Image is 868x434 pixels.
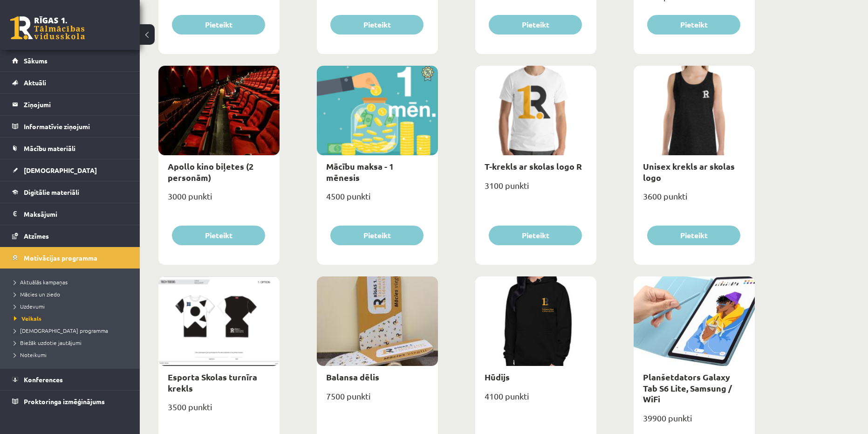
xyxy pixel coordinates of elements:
[14,278,130,286] a: Aktuālās kampaņas
[12,225,128,247] a: Atzīmes
[14,351,130,359] a: Noteikumi
[14,338,130,347] a: Biežāk uzdotie jautājumi
[489,15,582,34] button: Pieteikt
[12,369,128,390] a: Konferences
[172,15,265,34] button: Pieteikt
[330,15,424,34] button: Pieteikt
[12,138,128,159] a: Mācību materiāli
[485,372,510,382] a: Hūdijs
[14,290,130,298] a: Mācies un ziedo
[24,78,46,87] span: Aktuāli
[634,410,755,434] div: 39900 punkti
[14,303,45,310] span: Uzdevumi
[317,388,438,412] div: 7500 punkti
[634,188,755,212] div: 3600 punkti
[14,327,108,334] span: [DEMOGRAPHIC_DATA] programma
[172,226,265,245] button: Pieteikt
[643,161,735,182] a: Unisex krekls ar skolas logo
[14,302,130,310] a: Uzdevumi
[485,161,582,172] a: T-krekls ar skolas logo R
[643,372,732,404] a: Planšetdators Galaxy Tab S6 Lite, Samsung / WiFi
[24,166,97,174] span: [DEMOGRAPHIC_DATA]
[24,397,105,406] span: Proktoringa izmēģinājums
[12,203,128,225] a: Maksājumi
[12,94,128,115] a: Ziņojumi
[12,181,128,203] a: Digitālie materiāli
[475,178,596,201] div: 3100 punkti
[12,50,128,71] a: Sākums
[24,188,79,196] span: Digitālie materiāli
[12,391,128,412] a: Proktoringa izmēģinājums
[475,388,596,412] div: 4100 punkti
[647,15,740,34] button: Pieteikt
[12,72,128,93] a: Aktuāli
[158,188,280,212] div: 3000 punkti
[326,372,379,382] a: Balansa dēlis
[417,66,438,82] img: Atlaide
[14,351,47,358] span: Noteikumi
[647,226,740,245] button: Pieteikt
[12,116,128,137] a: Informatīvie ziņojumi
[330,226,424,245] button: Pieteikt
[12,247,128,269] a: Motivācijas programma
[14,278,68,286] span: Aktuālās kampaņas
[24,56,48,65] span: Sākums
[24,144,75,152] span: Mācību materiāli
[24,203,128,225] legend: Maksājumi
[24,375,63,384] span: Konferences
[10,16,85,40] a: Rīgas 1. Tālmācības vidusskola
[14,314,130,323] a: Veikals
[168,161,253,182] a: Apollo kino biļetes (2 personām)
[489,226,582,245] button: Pieteikt
[14,326,130,335] a: [DEMOGRAPHIC_DATA] programma
[24,116,128,137] legend: Informatīvie ziņojumi
[12,159,128,181] a: [DEMOGRAPHIC_DATA]
[168,372,257,393] a: Esporta Skolas turnīra krekls
[14,290,60,298] span: Mācies un ziedo
[14,339,82,346] span: Biežāk uzdotie jautājumi
[24,232,49,240] span: Atzīmes
[326,161,394,182] a: Mācību maksa - 1 mēnesis
[158,399,280,422] div: 3500 punkti
[14,315,41,322] span: Veikals
[24,94,128,115] legend: Ziņojumi
[317,188,438,212] div: 4500 punkti
[24,254,97,262] span: Motivācijas programma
